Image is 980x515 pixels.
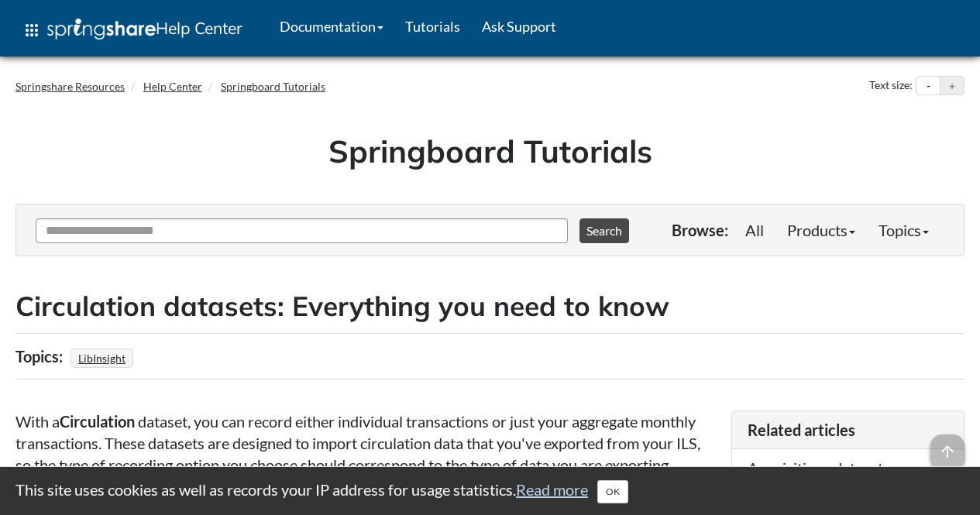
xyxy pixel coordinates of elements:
[60,412,135,431] strong: ​Circulation
[12,7,253,53] a: apps Help Center
[143,80,202,93] a: Help Center
[748,421,855,439] span: Related articles
[27,129,953,173] h1: Springboard Tutorials
[940,77,964,95] button: Increase text size
[156,18,242,38] span: Help Center
[15,80,125,93] a: Springshare Resources
[15,342,67,371] div: Topics:
[15,287,965,325] h2: Circulation datasets: Everything you need to know
[516,480,588,499] a: Read more
[471,7,567,46] a: Ask Support
[76,347,128,369] a: LibInsight
[269,7,394,46] a: Documentation
[15,410,716,476] p: With a ​ dataset, you can record either individual transactions or just your aggregate monthly tr...
[748,458,940,499] a: Acquisitions datasets: Everything you need to know
[394,7,471,46] a: Tutorials
[867,215,940,245] a: Topics
[775,215,867,245] a: Products
[930,434,965,469] span: arrow_upward
[916,77,940,95] button: Decrease text size
[221,80,325,93] a: Springboard Tutorials
[47,19,156,39] img: Springshare
[597,480,628,503] button: Close
[930,436,965,455] a: arrow_upward
[672,219,728,241] p: Browse:
[866,76,916,96] div: Text size:
[579,218,629,243] button: Search
[734,215,775,245] a: All
[22,21,41,39] span: apps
